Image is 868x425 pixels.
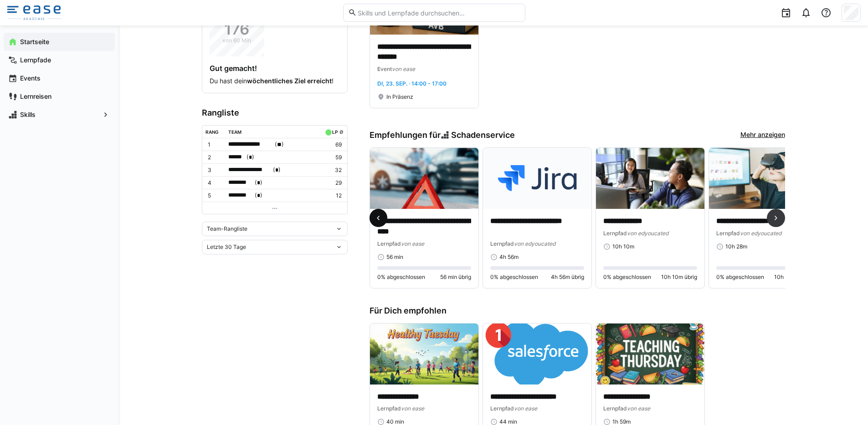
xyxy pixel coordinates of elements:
[451,130,515,140] span: Schadenservice
[377,405,401,412] span: Lernpfad
[740,130,785,140] a: Mehr anzeigen
[247,152,254,162] span: ( )
[370,148,478,209] img: image
[514,240,555,247] span: von edyoucated
[596,324,704,385] img: image
[627,230,668,237] span: von edyoucated
[207,243,246,251] span: Letzte 30 Tage
[490,273,538,281] span: 0% abgeschlossen
[725,243,747,250] span: 10h 28m
[716,230,740,237] span: Lernpfad
[603,230,627,237] span: Lernpfad
[273,165,281,175] span: ( )
[709,148,817,209] img: image
[386,93,413,101] span: In Präsenz
[386,253,403,261] span: 56 min
[483,148,591,209] img: image
[401,405,424,412] span: von ease
[490,405,514,412] span: Lernpfad
[774,273,810,281] span: 10h 28m übrig
[370,324,478,385] img: image
[627,405,650,412] span: von ease
[377,273,425,281] span: 0% abgeschlossen
[716,273,764,281] span: 0% abgeschlossen
[332,129,338,135] div: LP
[208,167,221,174] p: 3
[275,140,284,149] span: ( )
[490,240,514,247] span: Lernpfad
[377,240,401,247] span: Lernpfad
[247,77,332,85] strong: wöchentliches Ziel erreicht
[499,253,519,261] span: 4h 56m
[370,306,785,316] h3: Für Dich empfohlen
[205,129,219,135] div: Rang
[377,66,392,72] span: Event
[551,273,584,281] span: 4h 56m übrig
[210,64,340,73] h4: Gut gemacht!
[514,405,537,412] span: von ease
[401,240,424,247] span: von ease
[323,141,341,148] p: 69
[323,154,341,161] p: 59
[208,179,221,187] p: 4
[392,66,415,72] span: von ease
[323,192,341,199] p: 12
[323,179,341,187] p: 29
[207,225,247,233] span: Team-Rangliste
[323,167,341,174] p: 32
[596,148,704,209] img: image
[339,127,344,135] a: ø
[440,273,471,281] span: 56 min übrig
[603,405,627,412] span: Lernpfad
[370,130,515,140] h3: Empfehlungen für
[208,192,221,199] p: 5
[228,129,241,135] div: Team
[740,230,781,237] span: von edyoucated
[210,76,340,86] p: Du hast dein !
[208,141,221,148] p: 1
[377,80,447,87] span: Di, 23. Sep. · 14:00 - 17:00
[661,273,697,281] span: 10h 10m übrig
[357,9,520,17] input: Skills und Lernpfade durchsuchen…
[603,273,651,281] span: 0% abgeschlossen
[208,154,221,161] p: 2
[483,324,591,385] img: image
[612,243,634,250] span: 10h 10m
[255,178,262,187] span: ( )
[255,191,262,200] span: ( )
[202,108,348,118] h3: Rangliste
